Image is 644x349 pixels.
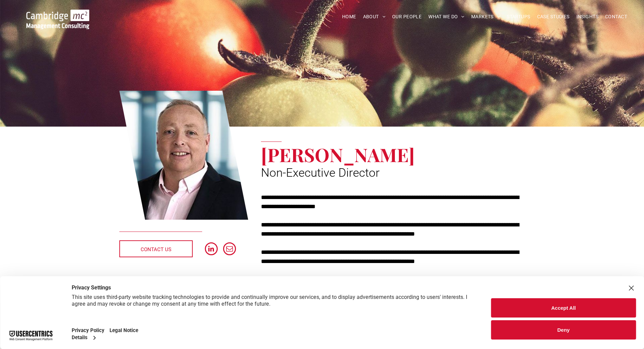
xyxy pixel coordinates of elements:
[261,142,415,167] span: [PERSON_NAME]
[119,240,193,257] a: CONTACT US
[223,242,236,257] a: email
[261,166,380,180] span: Non-Executive Director
[360,12,389,22] a: ABOUT
[26,10,89,18] a: Your Business Transformed | Cambridge Management Consulting
[503,12,533,22] a: STARTUPS
[119,90,248,221] a: Richard Brown | Non-Executive Director | Cambridge Management Consulting
[602,12,630,22] a: CONTACT
[534,12,573,22] a: CASE STUDIES
[141,241,171,258] span: CONTACT US
[425,12,468,22] a: WHAT WE DO
[573,12,602,22] a: INSIGHTS
[26,9,89,29] img: Go to Homepage
[389,12,425,22] a: OUR PEOPLE
[468,12,503,22] a: MARKETS
[205,242,218,257] a: linkedin
[339,12,360,22] a: HOME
